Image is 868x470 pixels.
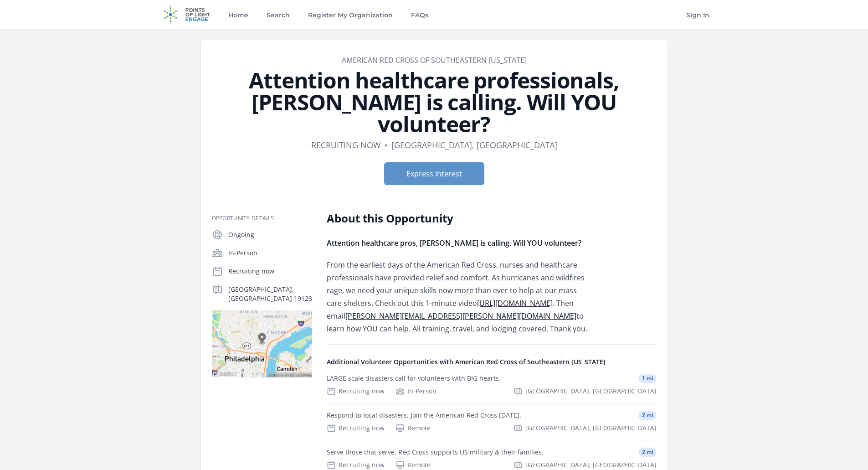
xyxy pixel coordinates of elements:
[327,448,544,457] div: Serve those that serve. Red Cross supports US military & their families.
[311,139,381,151] dd: Recruiting now
[385,139,388,151] div: •
[395,387,437,396] div: In-Person
[327,374,501,383] div: LARGE scale disasters call for volunteers with BIG hearts.
[395,424,431,433] div: Remote
[391,139,557,151] dd: [GEOGRAPHIC_DATA], [GEOGRAPHIC_DATA]
[638,374,657,383] span: 1 mi
[638,411,657,420] span: 2 mi
[323,367,660,403] a: LARGE scale disasters call for volunteers with BIG hearts. 1 mi Recruiting now In-Person [GEOGRAP...
[525,424,657,433] span: [GEOGRAPHIC_DATA], [GEOGRAPHIC_DATA]
[513,238,581,248] strong: Will YOU volunteer?
[212,310,312,377] img: Map
[395,460,431,470] div: Remote
[327,460,385,470] div: Recruiting now
[525,387,657,396] span: [GEOGRAPHIC_DATA], [GEOGRAPHIC_DATA]
[327,387,385,396] div: Recruiting now
[342,55,527,65] a: American Red Cross of Southeastern [US_STATE]
[327,211,593,226] h2: About this Opportunity
[327,357,657,367] h4: Additional Volunteer Opportunities with American Red Cross of Southeastern [US_STATE]
[327,424,385,433] div: Recruiting now
[228,248,312,258] p: In-Person
[228,285,312,303] p: [GEOGRAPHIC_DATA], [GEOGRAPHIC_DATA] 19123
[384,162,484,185] button: Express Interest
[525,460,657,470] span: [GEOGRAPHIC_DATA], [GEOGRAPHIC_DATA]
[212,215,312,222] h3: Opportunity Details
[228,230,312,239] p: Ongoing
[228,267,312,276] p: Recruiting now
[477,298,553,308] a: [URL][DOMAIN_NAME]
[323,403,660,440] a: Respond to local disasters. Join the American Red Cross [DATE]. 2 mi Recruiting now Remote [GEOGR...
[327,258,593,335] p: From the earliest days of the American Red Cross, nurses and healthcare professionals have provid...
[638,448,657,457] span: 2 mi
[212,69,657,135] h1: Attention healthcare professionals, [PERSON_NAME] is calling. Will YOU volunteer?
[345,311,576,321] a: [PERSON_NAME][EMAIL_ADDRESS][PERSON_NAME][DOMAIN_NAME]
[327,411,521,420] div: Respond to local disasters. Join the American Red Cross [DATE].
[327,238,511,248] strong: Attention healthcare pros, [PERSON_NAME] is calling.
